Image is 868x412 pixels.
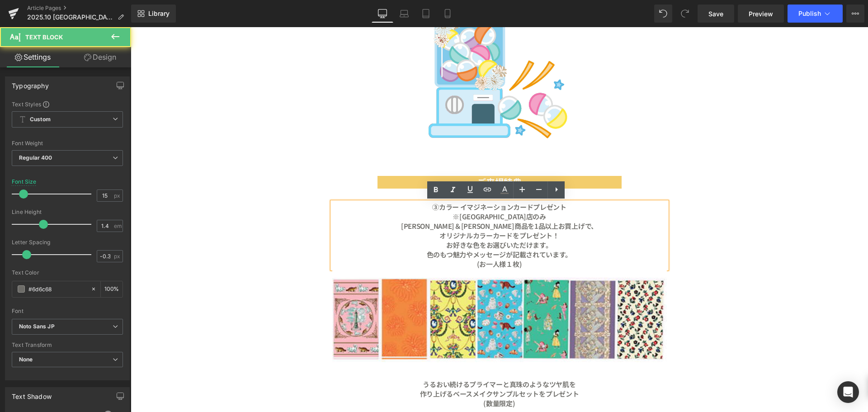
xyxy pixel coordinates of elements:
[419,352,445,362] b: ツヤ肌を
[749,9,773,19] span: Preview
[101,281,123,297] div: %
[788,5,843,23] button: Publish
[12,308,123,314] div: Font
[19,323,55,331] i: Noto Sans JP
[316,213,421,223] b: お好きな色をお選びいただけます。
[322,185,415,194] b: ※[GEOGRAPHIC_DATA]店のみ
[12,388,52,400] div: Text Shadow
[19,154,52,161] b: Regular 400
[676,5,694,23] button: Redo
[798,10,821,17] span: Publish
[114,253,122,259] span: px
[270,194,467,204] b: [PERSON_NAME]＆[PERSON_NAME]商品を1品以上お買上げで、
[12,77,49,90] div: Typography
[654,5,672,23] button: Undo
[148,9,170,18] span: Library
[12,100,123,108] div: Text Styles
[131,5,176,23] a: New Library
[296,223,441,232] b: 色のもつ魅力やメッセージが記載されています。
[302,175,436,185] b: ③カラー イマジネーションカードプレゼント
[12,140,123,147] div: Font Weight
[353,371,384,381] b: (数量限定)
[114,193,122,199] span: px
[837,381,859,403] div: Open Intercom Messenger
[27,5,131,12] a: Article Pages
[846,5,864,23] button: More
[292,352,418,362] b: うるおい続けるプライマーと真珠のような
[25,33,63,41] span: Text Block
[708,9,723,19] span: Save
[27,14,114,21] span: 2025.10 [GEOGRAPHIC_DATA]店 COLOR TRIP イベント開催
[738,5,784,23] a: Preview
[12,342,123,348] div: Text Transform
[393,5,415,23] a: Laptop
[114,223,122,229] span: em
[19,356,33,363] b: None
[12,270,123,276] div: Text Color
[346,148,391,161] b: ご来場特典
[309,204,429,213] b: オリジナルカラーカードをプレゼント！
[372,5,393,23] a: Desktop
[12,239,123,246] div: Letter Spacing
[289,362,448,371] b: 作り上げるベースメイクサンプルセットをプレゼント
[12,209,123,215] div: Line Height
[28,284,86,294] input: Color
[67,47,133,67] a: Design
[12,179,37,185] div: Font Size
[437,5,458,23] a: Mobile
[30,116,51,123] b: Custom
[415,5,437,23] a: Tablet
[346,232,392,242] b: (お一人様１枚)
